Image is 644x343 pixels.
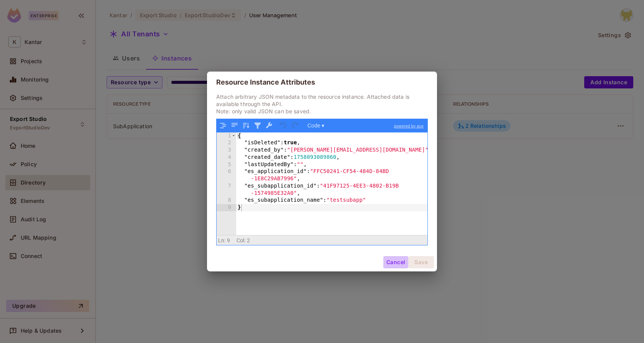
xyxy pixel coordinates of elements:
button: Save [408,256,434,268]
button: Filter, sort, or transform contents [253,121,263,131]
button: Cancel [383,256,408,268]
button: Undo last action (Ctrl+Z) [279,121,289,131]
span: Ln: [218,237,225,243]
button: Format JSON data, with proper indentation and line feeds (Ctrl+I) [218,121,228,131]
div: 1 [217,132,236,140]
div: 5 [217,161,236,168]
div: 6 [217,168,236,183]
div: 4 [217,154,236,161]
h2: Resource Instance Attributes [207,72,437,93]
button: Repair JSON: fix quotes and escape characters, remove comments and JSONP notation, turn JavaScrip... [264,121,274,131]
div: 9 [217,204,236,211]
span: 9 [227,237,230,243]
span: 2 [247,237,250,243]
button: Code ▾ [305,121,327,131]
button: Redo (Ctrl+Shift+Z) [290,121,300,131]
button: Sort contents [241,121,251,131]
div: 7 [217,183,236,197]
div: 3 [217,147,236,154]
p: Attach arbitrary JSON metadata to the resource instance. Attached data is available through the A... [216,93,428,115]
a: powered by ace [390,119,427,133]
span: Col: [237,237,246,243]
button: Compact JSON data, remove all whitespaces (Ctrl+Shift+I) [230,121,240,131]
div: 8 [217,197,236,204]
div: 2 [217,139,236,147]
